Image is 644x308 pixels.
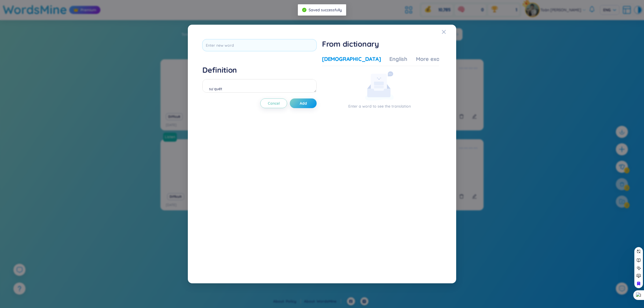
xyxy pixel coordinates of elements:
span: Cancel [268,101,280,106]
h1: From dictionary [322,39,439,49]
div: [DEMOGRAPHIC_DATA] [322,55,381,63]
button: Close [442,25,456,39]
span: check-circle [302,8,306,12]
div: English [389,55,407,63]
p: Enter a word to see the translation [322,103,437,109]
span: Add [300,101,307,106]
h4: Definition [202,65,317,75]
input: Enter new word [202,39,317,51]
span: Saved successfully [309,8,342,12]
div: More examples [416,55,455,63]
